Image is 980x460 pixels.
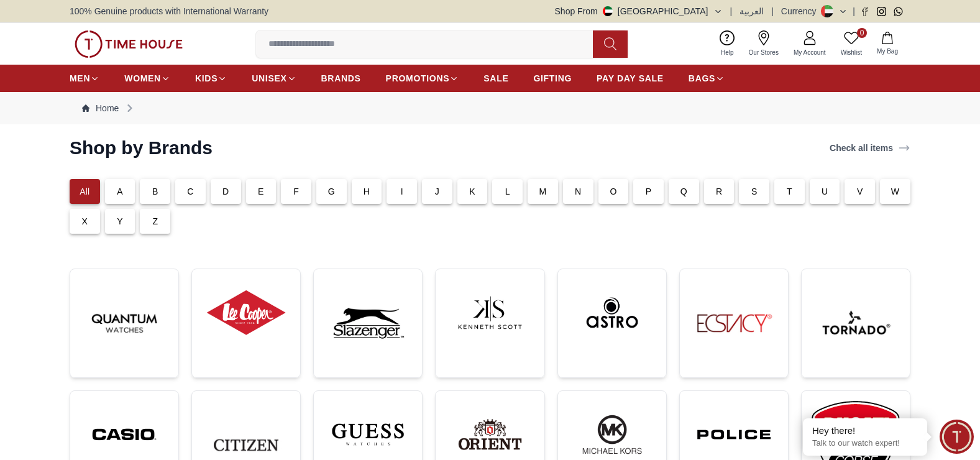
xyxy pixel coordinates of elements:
[872,47,903,56] span: My Bag
[812,279,900,367] img: ...
[386,67,459,90] a: PROMOTIONS
[252,67,296,90] a: UNISEX
[195,67,227,90] a: KIDS
[533,72,572,85] span: GIFTING
[124,72,161,85] span: WOMEN
[446,279,534,346] img: ...
[533,67,572,90] a: GIFTING
[860,7,869,16] a: Facebook
[152,215,158,228] p: Z
[82,102,119,114] a: Home
[117,215,123,228] p: Y
[195,72,218,85] span: KIDS
[812,425,918,437] div: Hey there!
[252,72,286,85] span: UNISEX
[70,72,90,85] span: MEN
[469,185,475,198] p: K
[713,28,741,60] a: Help
[364,185,370,198] p: H
[222,185,229,198] p: D
[740,5,764,17] button: العربية
[324,279,412,367] img: ...
[744,48,784,57] span: Our Stores
[853,5,855,17] span: |
[386,72,450,85] span: PROMOTIONS
[730,5,733,17] span: |
[689,72,715,85] span: BAGS
[689,67,725,90] a: BAGS
[836,48,867,57] span: Wishlist
[597,72,664,85] span: PAY DAY SALE
[894,7,903,16] a: Whatsapp
[857,185,863,198] p: V
[771,5,774,17] span: |
[789,48,831,57] span: My Account
[483,67,508,90] a: SALE
[321,67,361,90] a: BRANDS
[258,185,264,198] p: E
[321,72,361,85] span: BRANDS
[117,185,123,198] p: A
[70,67,99,90] a: MEN
[877,7,886,16] a: Instagram
[751,185,758,198] p: S
[787,185,792,198] p: T
[575,185,581,198] p: N
[827,139,913,157] a: Check all items
[568,279,656,346] img: ...
[202,279,290,346] img: ...
[505,185,510,198] p: L
[857,28,867,38] span: 0
[70,137,213,159] h2: Shop by Brands
[597,67,664,90] a: PAY DAY SALE
[75,30,183,58] img: ...
[80,279,168,367] img: ...
[328,185,335,198] p: G
[891,185,899,198] p: W
[603,6,613,16] img: United Arab Emirates
[610,185,616,198] p: O
[187,185,193,198] p: C
[812,438,918,449] p: Talk to our watch expert!
[70,92,910,124] nav: Breadcrumb
[833,28,869,60] a: 0Wishlist
[435,185,439,198] p: J
[680,185,687,198] p: Q
[646,185,652,198] p: P
[483,72,508,85] span: SALE
[124,67,170,90] a: WOMEN
[781,5,822,17] div: Currency
[80,185,89,198] p: All
[539,185,547,198] p: M
[716,48,739,57] span: Help
[716,185,722,198] p: R
[690,279,778,367] img: ...
[940,420,974,454] div: Chat Widget
[152,185,158,198] p: B
[293,185,299,198] p: F
[822,185,828,198] p: U
[555,5,723,17] button: Shop From[GEOGRAPHIC_DATA]
[401,185,403,198] p: I
[82,215,88,228] p: X
[70,5,268,17] span: 100% Genuine products with International Warranty
[741,28,786,60] a: Our Stores
[869,29,905,58] button: My Bag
